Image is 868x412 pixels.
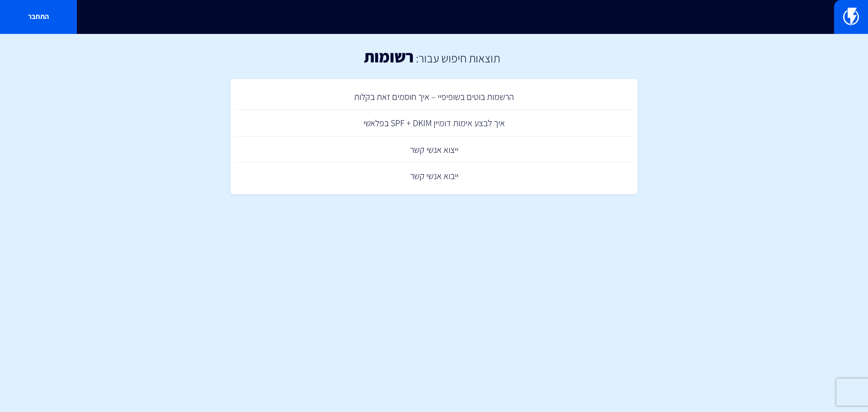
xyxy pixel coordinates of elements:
h1: רשומות [364,47,414,66]
a: ייצוא אנשי קשר [235,137,633,163]
a: ייבוא אנשי קשר [235,163,633,189]
a: איך לבצע אימות דומיין SPF + DKIM בפלאשי [235,110,633,137]
a: הרשמות בוטים בשופיפיי – איך חוסמים זאת בקלות [235,84,633,110]
h2: תוצאות חיפוש עבור: [414,52,500,65]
